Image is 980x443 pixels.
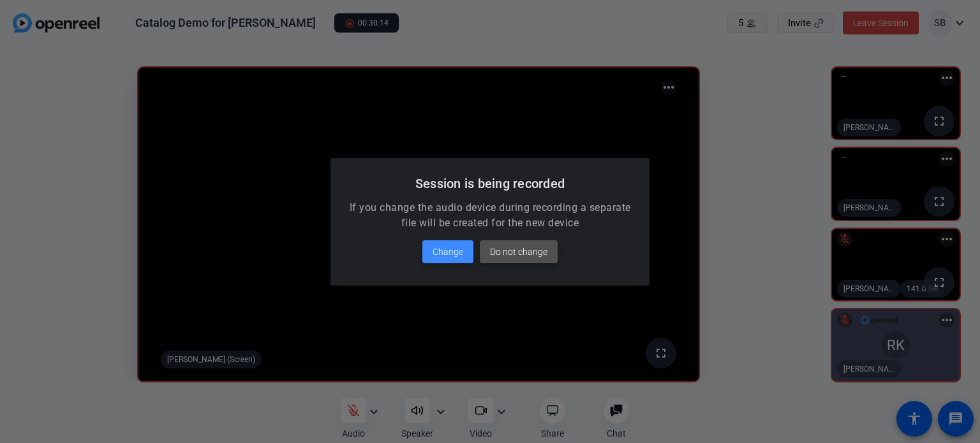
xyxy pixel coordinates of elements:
button: Change [422,240,473,263]
h2: Session is being recorded [346,173,634,194]
span: Change [433,244,463,259]
p: If you change the audio device during recording a separate file will be created for the new device [346,200,634,231]
span: Do not change [490,244,547,259]
button: Do not change [480,240,558,263]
